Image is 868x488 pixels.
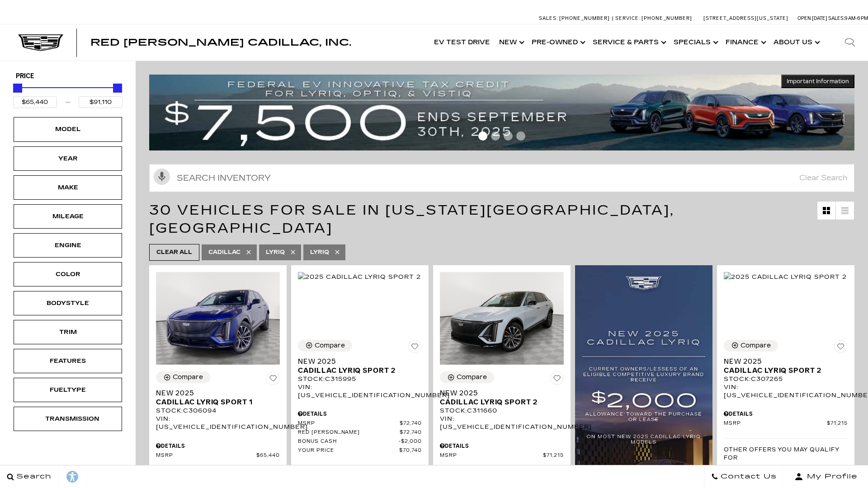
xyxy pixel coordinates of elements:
[14,470,52,483] span: Search
[45,240,90,250] div: Engine
[408,340,422,357] button: Save Vehicle
[256,452,280,459] span: $65,440
[45,327,90,337] div: Trim
[156,371,210,383] button: Compare Vehicle
[14,146,122,171] div: YearYear
[298,383,422,399] div: VIN: [US_VEHICLE_IDENTIFICATION_NUMBER]
[457,373,487,381] div: Compare
[724,420,848,427] a: MSRP $71,215
[14,117,122,141] div: ModelModel
[539,16,612,21] a: Sales: [PHONE_NUMBER]
[769,24,823,61] a: About Us
[844,15,868,21] span: 9 AM-6 PM
[156,398,273,407] span: Cadillac LYRIQ Sport 1
[45,183,90,192] div: Make
[787,78,849,85] span: Important Information
[440,398,557,407] span: Cadillac LYRIQ Sport 2
[724,375,848,383] div: Stock : C307265
[781,75,854,88] button: Important Information
[527,24,588,61] a: Pre-Owned
[14,262,122,286] div: ColorColor
[724,446,848,462] p: Other Offers You May Qualify For
[14,175,122,200] div: MakeMake
[615,15,640,21] span: Service:
[298,447,422,454] a: Your Price $70,740
[13,96,57,108] input: Minimum
[539,15,558,21] span: Sales:
[156,452,256,459] span: MSRP
[704,465,784,488] a: Contact Us
[149,75,854,150] img: vrp-tax-ending-august-version
[298,357,415,366] span: New 2025
[399,438,422,445] span: $2,000
[612,16,694,21] a: Service: [PHONE_NUMBER]
[298,420,422,427] a: MSRP $72,740
[298,438,422,445] a: Bonus Cash $2,000
[156,407,280,415] div: Stock : C306094
[298,410,422,418] div: Pricing Details - New 2025 Cadillac LYRIQ Sport 2
[14,407,122,431] div: TransmissionTransmission
[440,452,564,459] a: MSRP $71,215
[724,340,778,352] button: Compare Vehicle
[703,15,788,21] a: [STREET_ADDRESS][US_STATE]
[18,34,63,52] img: Cadillac Dark Logo with Cadillac White Text
[298,366,415,375] span: Cadillac LYRIQ Sport 2
[828,15,844,21] span: Sales:
[797,15,827,21] span: Open [DATE]
[669,24,721,61] a: Specials
[724,410,848,418] div: Pricing Details - New 2025 Cadillac LYRIQ Sport 2
[79,96,123,108] input: Maximum
[741,342,771,350] div: Compare
[310,247,329,258] span: LYRIQ
[45,211,90,221] div: Mileage
[550,371,564,389] button: Save Vehicle
[156,272,280,365] img: 2025 Cadillac LYRIQ Sport 1
[298,375,422,383] div: Stock : C315995
[14,349,122,373] div: FeaturesFeatures
[298,429,422,436] a: Red [PERSON_NAME] $72,740
[440,389,564,407] a: New 2025Cadillac LYRIQ Sport 2
[724,383,848,399] div: VIN: [US_VEHICLE_IDENTIFICATION_NUMBER]
[45,298,90,308] div: Bodystyle
[724,272,847,282] img: 2025 Cadillac LYRIQ Sport 2
[13,80,123,108] div: Price
[440,442,564,450] div: Pricing Details - New 2025 Cadillac LYRIQ Sport 2
[90,38,351,47] a: Red [PERSON_NAME] Cadillac, Inc.
[718,470,777,483] span: Contact Us
[14,233,122,258] div: EngineEngine
[298,438,399,445] span: Bonus Cash
[543,452,564,459] span: $71,215
[90,37,351,48] span: Red [PERSON_NAME] Cadillac, Inc.
[516,131,525,141] span: Go to slide 4
[298,420,400,427] span: MSRP
[45,124,90,134] div: Model
[173,373,203,381] div: Compare
[400,420,422,427] span: $72,740
[14,291,122,315] div: BodystyleBodystyle
[45,154,90,164] div: Year
[266,371,280,389] button: Save Vehicle
[400,429,422,436] span: $72,740
[724,357,841,366] span: New 2025
[156,452,280,459] a: MSRP $65,440
[429,24,495,61] a: EV Test Drive
[156,389,273,398] span: New 2025
[14,378,122,402] div: FueltypeFueltype
[784,465,868,488] button: Open user profile menu
[149,202,675,236] span: 30 Vehicles for Sale in [US_STATE][GEOGRAPHIC_DATA], [GEOGRAPHIC_DATA]
[298,429,400,436] span: Red [PERSON_NAME]
[440,415,564,431] div: VIN: [US_VEHICLE_IDENTIFICATION_NUMBER]
[156,415,280,431] div: VIN: [US_VEHICLE_IDENTIFICATION_NUMBER]
[478,131,487,141] span: Go to slide 1
[440,452,543,459] span: MSRP
[266,247,285,258] span: Lyriq
[298,357,422,375] a: New 2025Cadillac LYRIQ Sport 2
[440,371,494,383] button: Compare Vehicle
[559,15,610,21] span: [PHONE_NUMBER]
[156,247,192,258] span: Clear All
[724,357,848,375] a: New 2025Cadillac LYRIQ Sport 2
[834,340,848,357] button: Save Vehicle
[298,340,352,352] button: Compare Vehicle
